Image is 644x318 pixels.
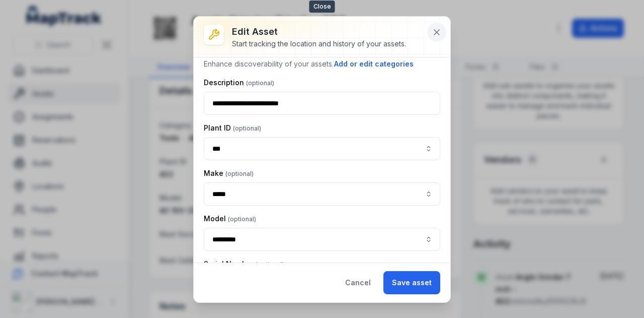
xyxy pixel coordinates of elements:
input: asset-edit:cf[7b2ad715-4ce1-4afd-baaf-5d2b22496a4d]-label [204,228,440,251]
label: Plant ID [204,123,261,133]
button: Add or edit categories [334,58,414,70]
label: Make [204,168,254,178]
input: asset-edit:cf[8551d161-b1ce-4bc5-a3dd-9fa232d53e47]-label [204,182,440,206]
button: Save asset [383,271,440,294]
h3: Edit asset [232,25,406,39]
input: asset-edit:cf[e286c480-ed88-4656-934e-cbe2f059b42e]-label [204,137,440,160]
div: Start tracking the location and history of your assets. [232,39,406,49]
span: Close [309,1,335,13]
p: Enhance discoverability of your assets. [204,58,440,70]
label: Description [204,78,274,88]
label: Model [204,214,256,224]
button: Cancel [337,271,379,294]
label: Serial Number [204,259,284,269]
